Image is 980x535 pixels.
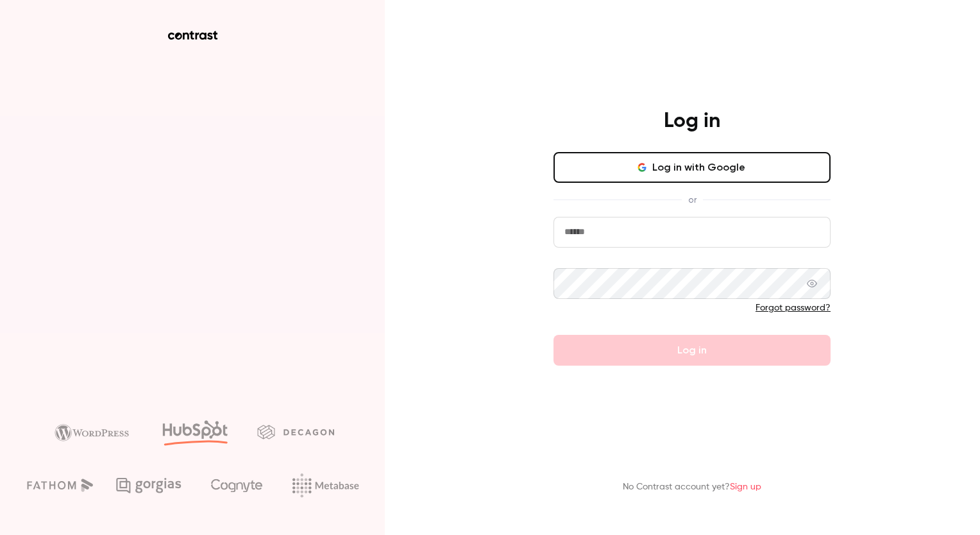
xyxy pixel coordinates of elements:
[730,482,761,491] a: Sign up
[257,425,334,439] img: decagon
[756,303,831,312] a: Forgot password?
[623,480,761,494] p: No Contrast account yet?
[682,193,703,207] span: or
[805,276,820,291] keeper-lock: Open Keeper Popup
[664,108,720,134] h4: Log in
[553,152,831,183] button: Log in with Google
